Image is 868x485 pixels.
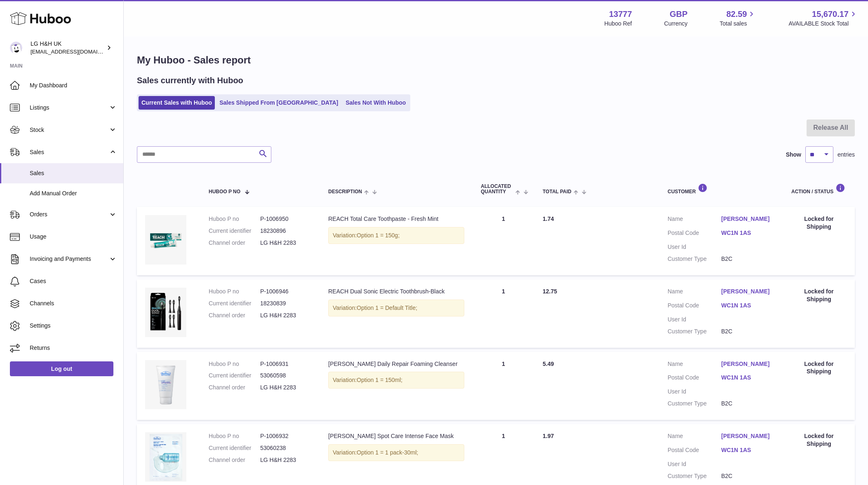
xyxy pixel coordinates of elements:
dt: Postal Code [668,229,721,239]
img: veechen@lghnh.co.uk [10,42,22,54]
span: Total paid [543,189,572,194]
h2: Sales currently with Huboo [137,75,243,86]
div: Variation: [328,227,464,244]
span: Huboo P no [209,189,240,194]
strong: GBP [670,9,687,20]
div: Locked for Shipping [791,288,847,303]
dt: Current identifier [209,444,260,452]
dt: Customer Type [668,255,721,263]
dt: User Id [668,460,721,468]
span: Returns [30,344,117,352]
a: [PERSON_NAME] [721,360,775,368]
div: Variation: [328,372,464,389]
dt: Customer Type [668,400,721,408]
div: REACH Total Care Toothpaste - Fresh Mint [328,215,464,223]
label: Show [786,151,801,159]
span: Settings [30,322,117,330]
div: [PERSON_NAME] Daily Repair Foaming Cleanser [328,360,464,368]
div: Locked for Shipping [791,360,847,376]
img: Dr._Belmeur_Spot_Care_Intense_Face_Mask_Image-2.webp [145,432,186,482]
span: 1.97 [543,433,554,439]
div: REACH Dual Sonic Electric Toothbrush-Black [328,288,464,295]
span: entries [837,151,855,159]
dt: Name [668,432,721,442]
dt: User Id [668,388,721,396]
span: Channels [30,300,117,307]
div: Locked for Shipping [791,432,847,448]
dt: Huboo P no [209,432,260,440]
img: REACH_Dual_Sonic_Electric_Toothbrush-Image-1.webp [145,288,186,337]
dt: Channel order [209,312,260,319]
span: 1.74 [543,216,554,222]
img: Dr._Belmeur_Daily_Repair_Foaming_Cleanser_Image-2.webp [145,360,186,410]
span: Usage [30,233,117,241]
dt: Postal Code [668,374,721,384]
a: WC1N 1AS [721,374,775,382]
div: Variation: [328,444,464,461]
dd: 53060598 [260,372,312,380]
strong: 13777 [609,9,632,20]
dd: B2C [721,472,775,480]
div: Variation: [328,300,464,316]
span: AVAILABLE Stock Total [788,20,858,28]
span: Stock [30,126,108,134]
dt: Name [668,360,721,370]
dd: LG H&H 2283 [260,312,312,319]
span: [EMAIL_ADDRESS][DOMAIN_NAME] [31,48,121,55]
dt: Current identifier [209,300,260,307]
span: Option 1 = 150ml; [357,377,402,383]
dd: LG H&H 2283 [260,239,312,247]
dt: Current identifier [209,227,260,235]
div: LG H&H UK [31,40,105,56]
dt: User Id [668,316,721,323]
span: Option 1 = Default Title; [357,305,417,311]
dt: Name [668,288,721,298]
div: [PERSON_NAME] Spot Care Intense Face Mask [328,432,464,440]
dd: P-1006931 [260,360,312,368]
a: Sales Shipped From [GEOGRAPHIC_DATA] [216,96,341,110]
a: Sales Not With Huboo [343,96,409,110]
div: Currency [664,20,688,28]
span: 82.59 [726,9,747,20]
dd: P-1006950 [260,215,312,223]
a: WC1N 1AS [721,446,775,454]
dt: Channel order [209,239,260,247]
dt: Current identifier [209,372,260,380]
td: 1 [473,279,534,348]
a: WC1N 1AS [721,229,775,237]
dt: User Id [668,243,721,251]
td: 1 [473,352,534,420]
span: Add Manual Order [30,190,117,197]
td: 1 [473,207,534,275]
a: [PERSON_NAME] [721,215,775,223]
span: Invoicing and Payments [30,255,108,263]
a: [PERSON_NAME] [721,432,775,440]
a: WC1N 1AS [721,302,775,309]
dd: B2C [721,255,775,263]
a: Log out [10,361,113,376]
span: 12.75 [543,288,557,295]
span: Orders [30,211,108,218]
dt: Channel order [209,456,260,464]
dd: P-1006946 [260,288,312,295]
span: Option 1 = 1 pack-30ml; [357,449,418,456]
dt: Customer Type [668,472,721,480]
dt: Postal Code [668,302,721,312]
dd: P-1006932 [260,432,312,440]
a: [PERSON_NAME] [721,288,775,295]
div: Action / Status [791,183,847,194]
div: Customer [668,183,775,194]
dd: 53060238 [260,444,312,452]
dt: Name [668,215,721,225]
span: Listings [30,104,108,112]
dt: Huboo P no [209,215,260,223]
div: Huboo Ref [605,20,632,28]
span: 5.49 [543,361,554,367]
span: Description [328,189,362,194]
dd: LG H&H 2283 [260,384,312,391]
span: Option 1 = 150g; [357,232,400,239]
a: Current Sales with Huboo [139,96,215,110]
dd: 18230839 [260,300,312,307]
span: Total sales [720,20,756,28]
dt: Postal Code [668,446,721,456]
